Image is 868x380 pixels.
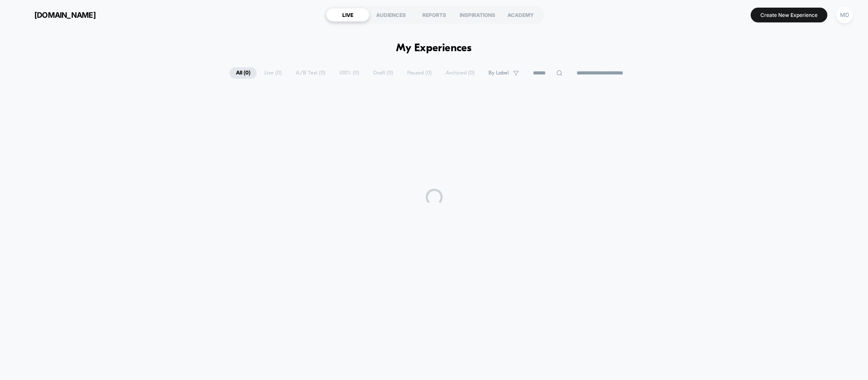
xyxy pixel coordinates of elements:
div: INSPIRATIONS [456,8,499,22]
span: All ( 0 ) [230,67,257,79]
div: ACADEMY [499,8,542,22]
div: MD [836,7,853,23]
div: AUDIENCES [369,8,413,22]
div: REPORTS [413,8,456,22]
span: By Label [488,70,509,76]
button: Create New Experience [751,8,827,22]
div: LIVE [326,8,369,22]
button: [DOMAIN_NAME] [13,8,98,22]
span: [DOMAIN_NAME] [34,11,96,19]
button: MD [834,6,855,24]
h1: My Experiences [396,42,472,55]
